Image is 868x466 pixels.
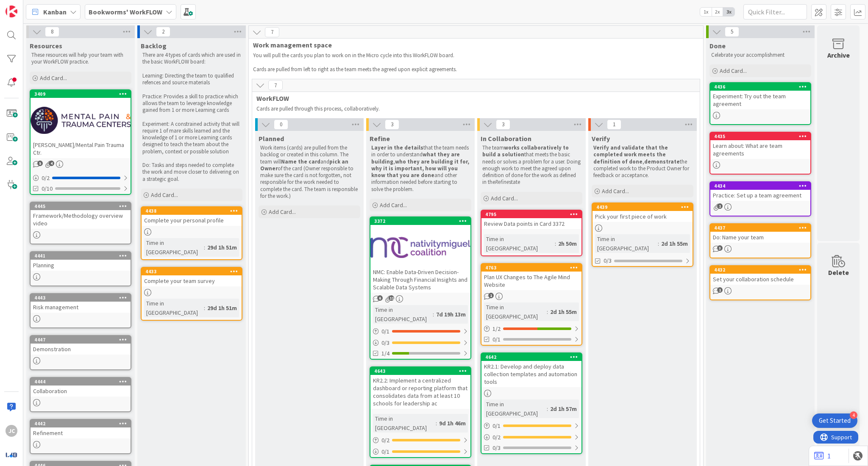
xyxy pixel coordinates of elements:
div: 3409 [34,91,131,97]
div: 0/2 [481,432,581,443]
div: 4447 [31,336,131,344]
p: Cards are pulled from left to right as the team meets the agreed upon explicit agreements. [253,66,689,73]
a: 4444Collaboration [30,377,131,412]
div: 2h 50m [556,239,579,248]
span: 0 / 3 [381,338,389,347]
span: Work management space [253,41,693,49]
em: Refine [495,178,509,186]
div: 4444Collaboration [31,378,131,397]
div: 4439 [593,203,693,211]
div: 3409 [31,90,131,98]
div: 3409[PERSON_NAME]/Mental Pain Trauma Ctr. [31,90,131,158]
span: 0 [274,119,288,130]
div: 3372 [370,217,470,225]
span: Add Card... [602,187,629,195]
div: 4433Complete your team survey [142,268,242,286]
span: 1x [700,8,712,16]
div: 4443 [34,295,131,301]
div: 4763 [485,265,581,271]
span: 1/4 [381,349,389,358]
div: 4437Do: Name your team [710,224,810,243]
strong: Verify and validate that the completed work meets the definition of done [593,144,669,165]
div: Time in [GEOGRAPHIC_DATA] [484,234,555,253]
div: 4435Learn about: What are team agreements [710,133,810,159]
a: 4642KR2.1: Develop and deploy data collection templates and automation toolsTime in [GEOGRAPHIC_D... [481,352,582,454]
span: 7 [268,80,283,90]
span: 4 [49,161,54,166]
strong: Layer in the details [371,144,423,151]
a: 4441Planning [30,251,131,286]
div: 4439 [596,204,693,210]
div: 4444 [31,378,131,386]
div: 4442Refinement [31,420,131,438]
span: 1 [488,293,494,298]
b: Bookworms' WorkFLOW [89,8,162,16]
div: 4795 [485,211,581,217]
span: 1 / 2 [492,325,501,333]
span: 3 [385,119,399,130]
span: In Collaboration [481,134,531,143]
div: 4447Demonstration [31,336,131,355]
span: WorkFLOW [256,94,689,103]
div: Plan UX Changes to The Agile Mind Website [481,272,581,290]
div: 4438 [142,207,242,215]
span: 5 [37,161,43,166]
div: Time in [GEOGRAPHIC_DATA] [373,305,433,324]
span: 0 / 2 [492,433,501,442]
div: 4795 [481,211,581,218]
strong: works collaboratively to build a solution [482,144,570,158]
div: 4763Plan UX Changes to The Agile Mind Website [481,264,581,290]
span: 0/3 [604,256,612,265]
div: 4 [850,411,857,419]
div: 4432Set your collaboration schedule [710,266,810,285]
div: 4763 [481,264,581,272]
span: : [436,419,437,428]
div: Set your collaboration schedule [710,274,810,285]
div: 4442 [31,420,131,427]
a: 4795Review Data points in Card 3372Time in [GEOGRAPHIC_DATA]:2h 50m [481,210,582,256]
div: 4436Experiment: Try out the team agreement [710,83,810,109]
a: 4438Complete your personal profileTime in [GEOGRAPHIC_DATA]:29d 1h 51m [141,206,242,260]
div: 4643KR2.2: Implement a centralized dashboard or reporting platform that consolidates data from at... [370,367,470,409]
div: 4642 [485,354,581,360]
div: Time in [GEOGRAPHIC_DATA] [595,234,658,253]
p: Celebrate your accomplishment [711,52,810,58]
span: Add Card... [40,74,67,82]
span: 7 [265,27,279,37]
div: Get Started [819,416,851,425]
div: Pick your first piece of work [593,211,693,222]
p: , the completed work to the Product Owner for feedback or acceptance. [593,144,692,179]
div: 4445Framework/Methodology overview video [31,202,131,229]
p: The team that meets the basic needs or solves a problem for a user. Doing enough work to meet the... [482,144,581,186]
a: 3409[PERSON_NAME]/Mental Pain Trauma Ctr.0/20/10 [30,89,131,195]
p: Learning: Directing the team to qualified refences and source materials [142,72,241,86]
span: 0 / 1 [381,327,389,336]
a: 4435Learn about: What are team agreements [709,132,811,175]
div: 4432 [714,267,810,273]
span: 2x [712,8,723,16]
span: 3 [717,245,723,251]
strong: Name the card [281,158,320,165]
span: Backlog [141,42,167,50]
a: 4432Set your collaboration schedule [709,265,811,300]
span: 11 [389,295,394,301]
div: 4437 [710,224,810,232]
p: Experiment: A constrained activity that will require 1 of mare skills learned and the knowledge o... [142,121,241,155]
p: Work items (cards) are pulled from the backlog or created in this column. The team will and of th... [260,144,359,200]
div: 4433 [145,269,242,275]
div: 4443Risk management [31,294,131,313]
a: 4437Do: Name your team [709,223,811,258]
span: 0 / 1 [492,422,501,430]
div: 4441 [34,253,131,259]
div: Archive [827,50,850,60]
div: Practice: Set up a team agreement [710,190,810,201]
span: Add Card... [720,67,747,75]
span: 0 / 2 [42,174,50,183]
div: 4438 [145,208,242,214]
div: 4447 [34,337,131,343]
div: Framework/Methodology overview video [31,210,131,229]
div: Experiment: Try out the team agreement [710,91,810,109]
div: JC [6,425,17,437]
a: 4442Refinement [30,419,131,454]
div: Refinement [31,427,131,438]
